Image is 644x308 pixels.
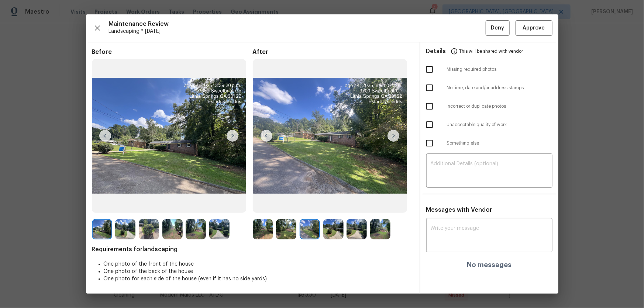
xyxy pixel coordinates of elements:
div: Unacceptable quality of work [420,115,558,134]
img: right-chevron-button-url [227,130,238,142]
span: Details [426,42,446,60]
span: Messages with Vendor [426,207,492,213]
div: No time, date and/or address stamps [420,79,558,97]
span: Missing required photos [447,66,552,73]
span: Landscaping * [DATE] [109,28,486,35]
button: Deny [486,20,510,36]
span: No time, date and/or address stamps [447,85,552,91]
li: One photo of the back of the house [104,268,414,275]
div: Incorrect or duplicate photos [420,97,558,115]
h4: No messages [467,261,512,269]
img: left-chevron-button-url [261,130,272,142]
img: left-chevron-button-url [99,130,111,142]
li: One photo of the front of the house [104,260,414,268]
div: Something else [420,134,558,152]
div: Missing required photos [420,60,558,79]
button: Approve [516,20,552,36]
span: Requirements for landscaping [92,246,414,253]
span: This will be shared with vendor [459,42,523,60]
span: Deny [491,24,504,33]
span: Unacceptable quality of work [447,122,552,128]
img: right-chevron-button-url [388,130,399,142]
span: Something else [447,140,552,146]
span: Incorrect or duplicate photos [447,103,552,110]
span: After [253,48,414,56]
li: One photo for each side of the house (even if it has no side yards) [104,275,414,283]
span: Maintenance Review [109,20,486,28]
span: Before [92,48,253,56]
span: Approve [523,24,545,33]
